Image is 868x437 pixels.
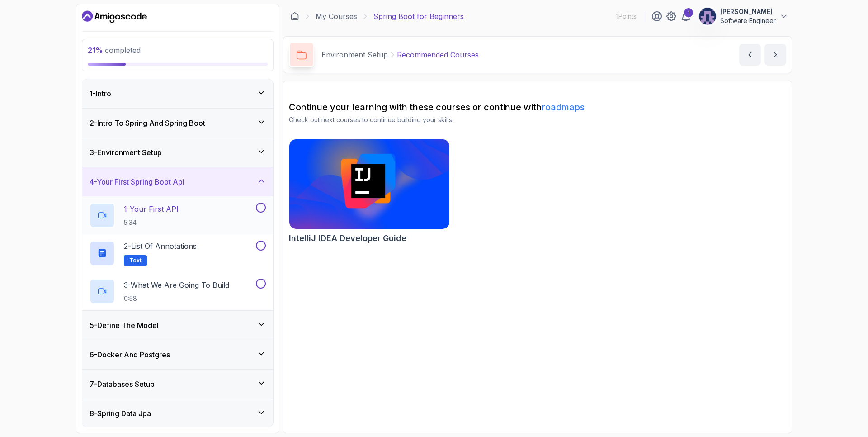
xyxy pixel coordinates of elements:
p: Spring Boot for Beginners [373,11,464,22]
button: 3-Environment Setup [82,138,273,167]
p: 3 - What We Are Going To Build [124,280,229,290]
p: Software Engineer [720,16,776,25]
h3: 5 - Define The Model [90,320,159,331]
h3: 4 - Your First Spring Boot Api [90,176,184,187]
p: 0:58 [124,294,229,303]
button: 1-Your First API5:34 [90,203,266,228]
button: 6-Docker And Postgres [82,340,273,369]
p: 1 - Your First API [124,204,179,214]
h3: 2 - Intro To Spring And Spring Boot [90,118,205,128]
p: 5:34 [124,218,179,227]
button: 8-Spring Data Jpa [82,399,273,428]
button: 3-What We Are Going To Build0:58 [90,279,266,304]
button: 2-List of AnnotationsText [90,241,266,266]
button: next content [764,44,786,66]
p: Check out next courses to continue building your skills. [289,115,786,124]
a: 1 [680,11,691,22]
button: 4-Your First Spring Boot Api [82,167,273,196]
a: IntelliJ IDEA Developer Guide cardIntelliJ IDEA Developer Guide [289,139,450,245]
h3: 1 - Intro [90,88,111,99]
a: Dashboard [290,12,299,21]
span: 21 % [88,46,103,55]
button: 2-Intro To Spring And Spring Boot [82,109,273,138]
button: 1-Intro [82,79,273,108]
button: previous content [739,44,761,66]
p: [PERSON_NAME] [720,7,776,16]
p: Environment Setup [321,49,388,60]
h3: 8 - Spring Data Jpa [90,408,151,419]
h2: Continue your learning with these courses or continue with [289,101,786,114]
h2: IntelliJ IDEA Developer Guide [289,232,406,245]
button: 5-Define The Model [82,311,273,340]
button: user profile image[PERSON_NAME]Software Engineer [698,7,788,25]
h3: 7 - Databases Setup [90,379,155,389]
h3: 3 - Environment Setup [90,147,162,158]
a: roadmaps [542,102,585,113]
a: Dashboard [82,9,147,24]
p: 1 Points [616,12,637,21]
p: 2 - List of Annotations [124,241,197,252]
div: 1 [684,8,693,17]
img: IntelliJ IDEA Developer Guide card [289,139,449,229]
p: Recommended Courses [397,49,479,60]
h3: 6 - Docker And Postgres [90,349,170,360]
img: user profile image [699,8,716,25]
a: My Courses [316,11,357,22]
button: 7-Databases Setup [82,370,273,399]
span: Text [129,257,142,264]
span: completed [88,46,141,55]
